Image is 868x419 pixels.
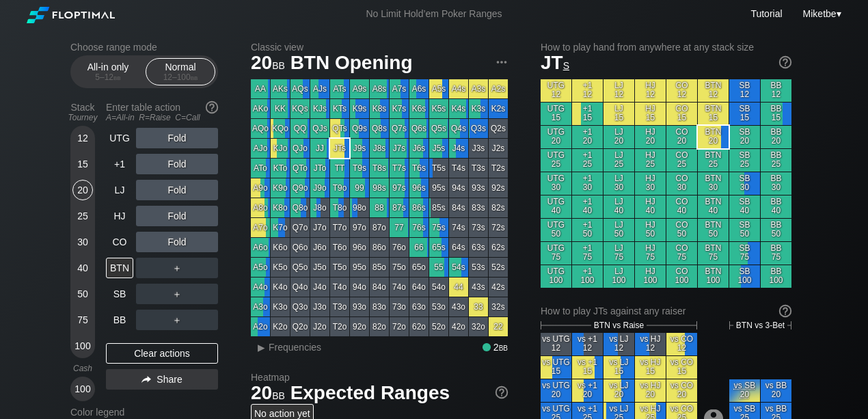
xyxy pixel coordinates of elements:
[350,317,369,336] div: 92o
[350,297,369,316] div: 93o
[271,159,290,178] div: KTo
[635,242,666,265] div: HJ 75
[370,119,389,138] div: Q8s
[541,52,569,73] span: JT
[350,278,369,297] div: 94o
[106,96,218,128] div: Enter table action
[541,103,571,125] div: UTG 15
[429,159,448,178] div: T5s
[698,79,729,102] div: BTN 12
[489,99,508,118] div: K2s
[390,238,409,257] div: 76o
[541,172,571,195] div: UTG 30
[429,317,448,336] div: 52o
[370,258,389,277] div: 85o
[541,79,571,102] div: UTG 12
[390,119,409,138] div: Q7s
[330,79,349,98] div: ATs
[370,159,389,178] div: T8s
[409,79,429,98] div: A6s
[106,310,133,330] div: BB
[635,219,666,241] div: HJ 50
[251,159,270,178] div: ATo
[449,79,468,98] div: A4s
[251,42,508,53] h2: Classic view
[350,79,369,98] div: A9s
[251,317,270,336] div: A2o
[271,139,290,158] div: KJo
[272,57,285,72] span: bb
[449,99,468,118] div: K4s
[469,198,488,217] div: 83s
[449,119,468,138] div: Q4s
[429,258,448,277] div: 55
[350,218,369,237] div: 97o
[370,139,389,158] div: J8s
[409,198,429,217] div: 86s
[635,195,666,218] div: HJ 40
[635,103,666,125] div: HJ 15
[330,139,349,158] div: JTs
[72,206,93,226] div: 25
[251,99,270,118] div: AKo
[489,198,508,217] div: 82s
[251,79,270,98] div: AA
[330,178,349,198] div: T9o
[310,297,329,316] div: J3o
[251,139,270,158] div: AJo
[603,79,634,102] div: LJ 12
[603,195,634,218] div: LJ 40
[698,195,729,218] div: BTN 40
[370,99,389,118] div: K8s
[541,242,571,265] div: UTG 75
[350,139,369,158] div: J9s
[469,258,488,277] div: 53s
[65,113,100,122] div: Tourney
[310,198,329,217] div: J8o
[449,258,468,277] div: 54s
[72,284,93,304] div: 50
[106,180,133,200] div: LJ
[271,317,290,336] div: K2o
[635,172,666,195] div: HJ 30
[350,99,369,118] div: K9s
[409,317,429,336] div: 62o
[750,8,782,19] a: Tutorial
[72,379,93,399] div: 100
[370,178,389,198] div: 98s
[666,172,697,195] div: CO 30
[136,310,218,330] div: ＋
[429,198,448,217] div: 85s
[469,278,488,297] div: 43s
[449,159,468,178] div: T4s
[409,297,429,316] div: 63o
[729,103,760,125] div: SB 15
[449,178,468,198] div: 94s
[409,218,429,237] div: 76s
[729,149,760,172] div: SB 25
[594,321,644,330] span: BTN vs Raise
[469,159,488,178] div: T3s
[350,119,369,138] div: Q9s
[409,258,429,277] div: 65o
[271,178,290,198] div: K9o
[469,317,488,336] div: 32o
[666,265,697,288] div: CO 100
[409,159,429,178] div: T6s
[761,149,791,172] div: BB 25
[310,317,329,336] div: J2o
[390,218,409,237] div: 77
[204,100,219,115] img: help.32db89a4.svg
[390,278,409,297] div: 74o
[729,126,760,148] div: SB 20
[191,72,198,82] span: bb
[310,139,329,158] div: JJ
[729,265,760,288] div: SB 100
[390,317,409,336] div: 72o
[330,218,349,237] div: T7o
[390,178,409,198] div: 97s
[290,79,310,98] div: AQs
[541,149,571,172] div: UTG 25
[271,297,290,316] div: K3o
[310,99,329,118] div: KJs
